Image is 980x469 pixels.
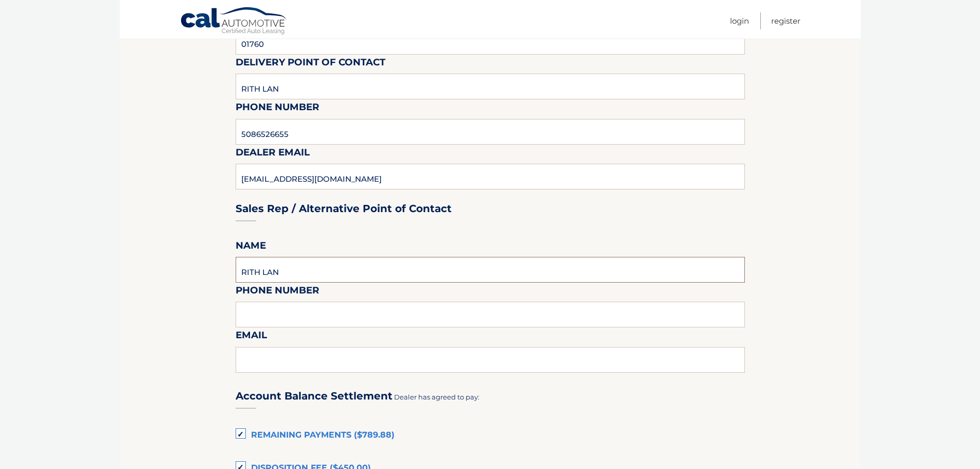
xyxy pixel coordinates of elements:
label: Delivery Point of Contact [236,55,385,74]
a: Cal Automotive [180,7,288,37]
a: Register [771,12,800,29]
label: Name [236,238,266,257]
h3: Sales Rep / Alternative Point of Contact [236,202,452,215]
label: Phone Number [236,99,319,118]
h3: Account Balance Settlement [236,390,393,403]
label: Phone Number [236,283,319,302]
a: Login [730,12,749,29]
label: Email [236,327,267,346]
label: Remaining Payments ($789.88) [236,425,745,446]
label: Dealer Email [236,145,310,164]
span: Dealer has agreed to pay: [394,393,479,401]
